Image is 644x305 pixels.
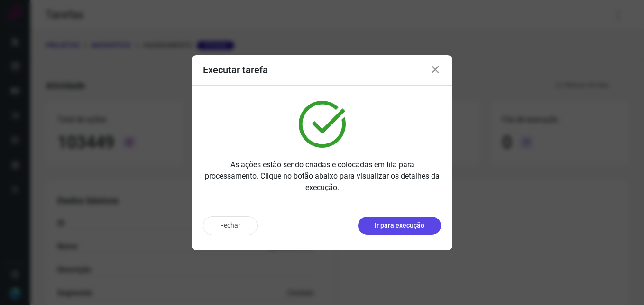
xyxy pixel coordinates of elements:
img: verified.svg [299,101,346,148]
button: Ir para execução [358,217,441,235]
p: Ir para execução [375,220,424,230]
p: As ações estão sendo criadas e colocadas em fila para processamento. Clique no botão abaixo para ... [203,159,441,193]
button: Fechar [203,216,258,235]
h3: Executar tarefa [203,64,268,76]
